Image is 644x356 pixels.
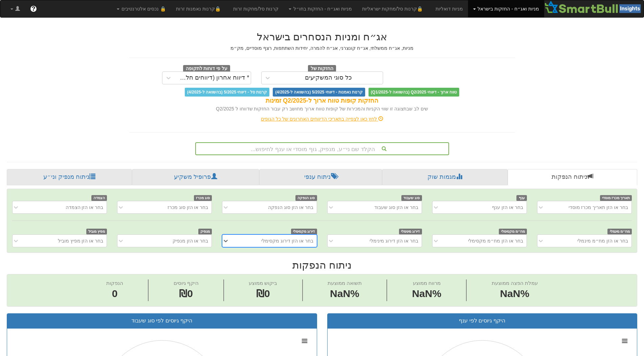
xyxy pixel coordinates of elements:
[516,195,527,201] span: ענף
[112,0,171,17] a: 🔒 נכסים אלטרנטיבים
[328,287,362,301] span: NaN%
[91,195,107,201] span: הצמדה
[468,0,544,17] a: מניות ואג״ח - החזקות בישראל
[106,280,123,286] span: הנפקות
[412,287,441,301] span: NaN%
[196,143,448,154] div: הקלד שם ני״ע, מנפיק, גוף מוסדי או ענף לחיפוש...
[577,237,628,244] div: בחר או הזן מח״מ מינמלי
[600,195,632,201] span: תאריך מכרז מוסדי
[328,280,362,286] span: תשואה ממוצעת
[291,229,317,234] span: דירוג מקסימלי
[228,0,284,17] a: קרנות סל/מחקות זרות
[492,204,523,211] div: בחר או הזן ענף
[569,204,628,211] div: בחר או הזן תאריך מכרז מוסדי
[179,288,193,299] span: ₪0
[273,88,365,97] span: קרנות נאמנות - דיווחי 5/2025 (בהשוואה ל-4/2025)
[7,259,637,271] h2: ניתוח הנפקות
[374,204,418,211] div: בחר או הזן סוג שעבוד
[194,195,212,201] span: סוג מכרז
[174,280,199,286] span: היקף גיוסים
[413,280,441,286] span: מרווח ממוצע
[129,97,515,105] div: החזקות קופות טווח ארוך ל-Q2/2025 זמינות
[268,204,313,211] div: בחר או הזן סוג הנפקה
[198,229,212,234] span: מנפיק
[183,65,230,72] span: על פי דוחות לתקופה
[249,280,277,286] span: ביקוש ממוצע
[430,0,468,17] a: מניות דואליות
[295,195,317,201] span: סוג הנפקה
[544,0,644,14] img: Smartbull
[284,0,357,17] a: מניות ואג״ח - החזקות בחו״ל
[106,287,123,301] span: 0
[171,0,228,17] a: 🔒קרנות נאמנות זרות
[129,46,515,51] h5: מניות, אג״ח ממשלתי, אג״ח קונצרני, אג״ח להמרה, יחידות השתתפות, רצף מוסדיים, מק״מ
[173,237,208,244] div: בחר או הזן מנפיק
[370,237,418,244] div: בחר או הזן דירוג מינימלי
[468,237,523,244] div: בחר או הזן מח״מ מקסימלי
[382,169,508,185] a: מגמות שוק
[129,105,515,112] div: שים לב שבתצוגה זו שווי הקניות והמכירות של קופות טווח ארוך מחושב רק עבור החזקות שדווחו ל Q2/2025
[401,195,422,201] span: סוג שעבוד
[25,0,42,17] a: ?
[333,317,632,325] div: היקף גיוסים לפי ענף
[12,317,312,325] div: היקף גיוסים לפי סוג שעבוד
[129,31,515,42] h2: אג״ח ומניות הנסחרים בישראל
[607,229,632,234] span: מח״מ מינמלי
[31,5,35,12] span: ?
[308,65,336,72] span: החזקות של
[7,169,132,185] a: ניתוח מנפיק וני״ע
[86,229,107,234] span: מפיץ מוביל
[357,0,430,17] a: 🔒קרנות סל/מחקות ישראליות
[256,288,270,299] span: ₪0
[124,116,520,122] div: לחץ כאן לצפייה בתאריכי הדיווחים האחרונים של כל הגופים
[168,204,208,211] div: בחר או הזן סוג מכרז
[261,237,313,244] div: בחר או הזן דירוג מקסימלי
[492,287,538,301] span: NaN%
[492,280,538,286] span: עמלת הפצה ממוצעת
[66,204,104,211] div: בחר או הזן הצמדה
[499,229,527,234] span: מח״מ מקסימלי
[58,237,104,244] div: בחר או הזן מפיץ מוביל
[259,169,382,185] a: ניתוח ענפי
[132,169,259,185] a: פרופיל משקיע
[305,75,352,81] div: כל סוגי המשקיעים
[176,75,249,81] div: * דיווח אחרון (דיווחים חלקיים)
[185,88,269,97] span: קרנות סל - דיווחי 5/2025 (בהשוואה ל-4/2025)
[399,229,422,234] span: דירוג מינימלי
[369,88,459,97] span: טווח ארוך - דיווחי Q2/2025 (בהשוואה ל-Q1/2025)
[508,169,637,185] a: ניתוח הנפקות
